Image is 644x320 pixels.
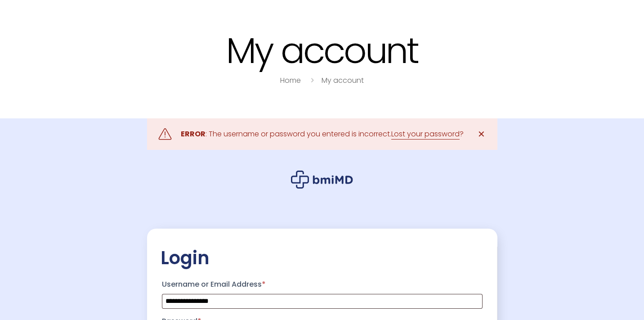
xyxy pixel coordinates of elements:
a: ✕ [473,125,491,143]
a: Home [280,75,301,86]
span: ✕ [478,128,485,140]
i: breadcrumbs separator [307,75,317,86]
a: Lost your password [391,129,460,140]
label: Username or Email Address [162,277,483,292]
h2: Login [161,247,484,269]
a: My account [322,75,364,86]
h1: My account [39,32,605,70]
div: : The username or password you entered is incorrect. ? [181,128,464,140]
strong: ERROR [181,129,206,139]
